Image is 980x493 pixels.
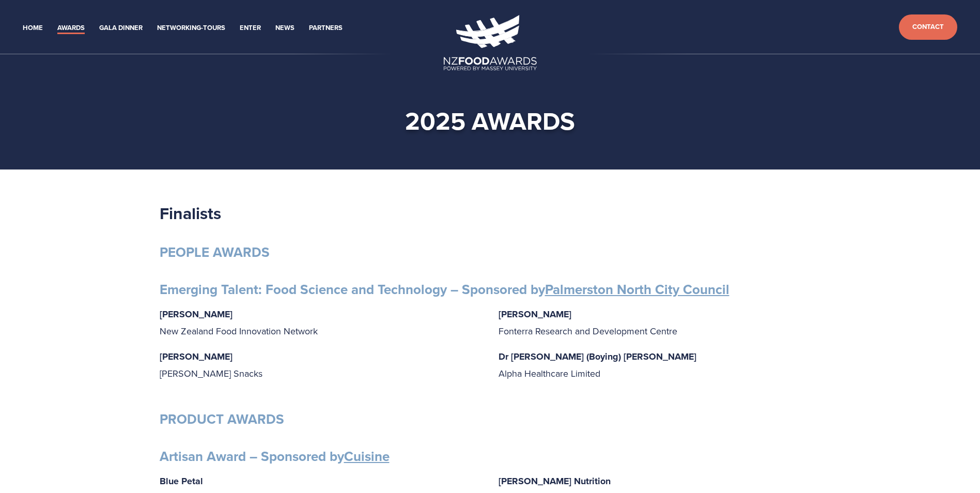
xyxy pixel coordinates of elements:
strong: Emerging Talent: Food Science and Technology – Sponsored by [160,280,729,299]
strong: Dr [PERSON_NAME] (Boying) [PERSON_NAME] [499,350,696,363]
a: Gala Dinner [99,22,143,34]
p: New Zealand Food Innovation Network [160,306,482,339]
strong: Finalists [160,201,221,225]
p: [PERSON_NAME] Snacks [160,348,482,381]
a: Home [23,22,43,34]
a: Enter [240,22,261,34]
a: Palmerston North City Council [545,280,729,299]
strong: Blue Petal [160,474,203,488]
p: Alpha Healthcare Limited [499,348,821,381]
p: Fonterra Research and Development Centre [499,306,821,339]
a: Awards [57,22,85,34]
strong: PEOPLE AWARDS [160,242,270,262]
h1: 2025 awards [176,105,804,136]
strong: [PERSON_NAME] [160,350,232,363]
strong: [PERSON_NAME] Nutrition [499,474,611,488]
a: Cuisine [344,446,390,466]
a: News [275,22,294,34]
strong: Artisan Award – Sponsored by [160,446,390,466]
a: Contact [899,14,957,40]
strong: PRODUCT AWARDS [160,409,284,429]
a: Partners [309,22,343,34]
a: Networking-Tours [157,22,225,34]
strong: [PERSON_NAME] [499,307,571,321]
strong: [PERSON_NAME] [160,307,232,321]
